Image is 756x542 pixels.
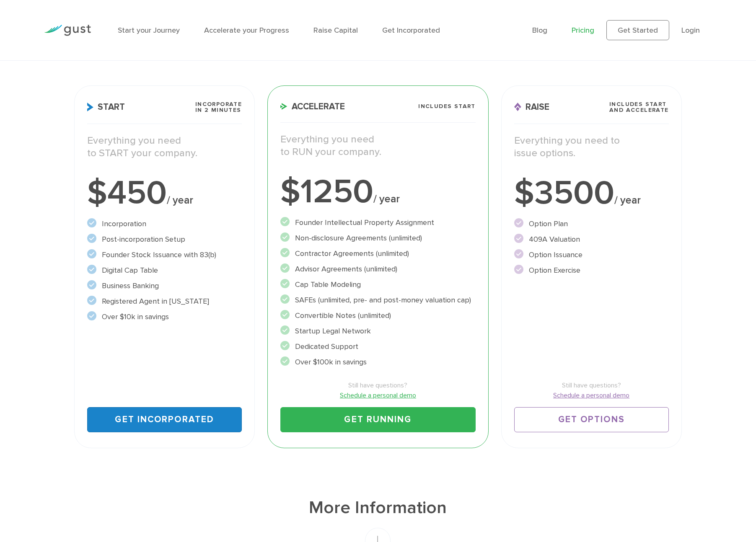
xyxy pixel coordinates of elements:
a: Login [681,26,700,35]
a: Accelerate your Progress [204,26,289,35]
span: Includes START and ACCELERATE [609,101,669,113]
span: Accelerate [280,102,345,111]
a: Pricing [572,26,594,35]
a: Get Options [514,407,669,432]
img: Accelerate Icon [280,103,287,110]
li: Post-incorporation Setup [87,234,242,245]
li: Founder Stock Issuance with 83(b) [87,249,242,261]
h1: More Information [74,496,681,520]
a: Start your Journey [118,26,180,35]
li: Advisor Agreements (unlimited) [280,263,476,275]
a: Get Incorporated [382,26,440,35]
a: Schedule a personal demo [514,390,669,400]
li: Option Exercise [514,265,669,276]
li: Business Banking [87,280,242,292]
li: Incorporation [87,218,242,230]
img: Gust Logo [44,25,91,36]
a: Raise Capital [313,26,358,35]
span: Incorporate in 2 Minutes [195,101,242,113]
span: / year [373,193,400,205]
a: Schedule a personal demo [280,390,476,400]
li: Convertible Notes (unlimited) [280,310,476,321]
li: Registered Agent in [US_STATE] [87,296,242,307]
li: Non-disclosure Agreements (unlimited) [280,232,476,244]
a: Get Running [280,407,476,432]
a: Get Started [606,20,669,40]
img: Start Icon X2 [87,103,93,111]
li: Option Plan [514,218,669,230]
span: / year [167,194,193,206]
span: Raise [514,103,549,111]
li: Option Issuance [514,249,669,261]
span: Still have questions? [280,380,476,390]
li: Startup Legal Network [280,325,476,337]
li: Founder Intellectual Property Assignment [280,217,476,228]
p: Everything you need to issue options. [514,134,669,160]
li: Over $100k in savings [280,356,476,368]
span: Start [87,103,125,111]
a: Get Incorporated [87,407,242,432]
li: 409A Valuation [514,234,669,245]
a: Blog [532,26,547,35]
img: Raise Icon [514,103,521,111]
div: $3500 [514,176,669,210]
li: Digital Cap Table [87,265,242,276]
div: $1250 [280,175,476,209]
li: Dedicated Support [280,341,476,352]
li: Cap Table Modeling [280,279,476,290]
p: Everything you need to RUN your company. [280,133,476,158]
li: Over $10k in savings [87,311,242,323]
li: SAFEs (unlimited, pre- and post-money valuation cap) [280,294,476,306]
li: Contractor Agreements (unlimited) [280,248,476,259]
span: / year [614,194,641,206]
span: Still have questions? [514,380,669,390]
span: Includes START [418,103,476,109]
p: Everything you need to START your company. [87,134,242,160]
div: $450 [87,176,242,210]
